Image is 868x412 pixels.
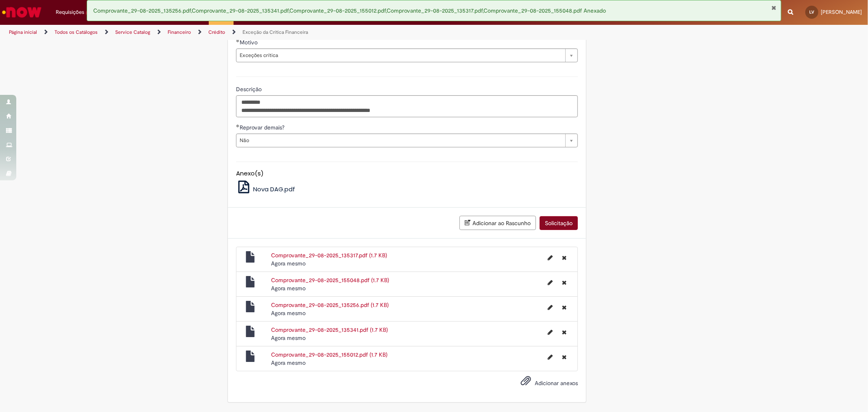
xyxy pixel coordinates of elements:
button: Fechar Notificação [772,4,777,11]
time: 29/08/2025 17:54:35 [271,309,306,317]
button: Adicionar ao Rascunho [459,216,536,230]
span: Motivo [240,39,259,46]
a: Nova DAG.pdf [236,185,295,193]
a: Página inicial [9,29,37,35]
button: Editar nome de arquivo Comprovante_29-08-2025_155012.pdf [543,351,558,364]
button: Adicionar anexos [518,373,533,392]
span: 4 [86,9,93,16]
h5: Anexo(s) [236,170,578,177]
span: Agora mesmo [271,285,306,292]
span: Exceções crítica [240,49,561,62]
span: Comprovante_29-08-2025_135256.pdf,Comprovante_29-08-2025_135341.pdf,Comprovante_29-08-2025_155012... [93,7,606,14]
time: 29/08/2025 17:54:36 [271,260,306,267]
a: Comprovante_29-08-2025_155012.pdf (1.7 KB) [271,351,387,358]
time: 29/08/2025 17:54:36 [271,285,306,292]
span: Agora mesmo [271,359,306,366]
a: Exceção da Crítica Financeira [243,29,308,35]
button: Editar nome de arquivo Comprovante_29-08-2025_135341.pdf [543,326,558,339]
ul: Trilhas de página [6,25,573,40]
textarea: Descrição [236,95,578,117]
time: 29/08/2025 17:54:35 [271,359,306,366]
a: Comprovante_29-08-2025_135256.pdf (1.7 KB) [271,301,389,309]
a: Financeiro [168,29,191,35]
button: Excluir Comprovante_29-08-2025_135317.pdf [557,251,571,264]
a: Comprovante_29-08-2025_155048.pdf (1.7 KB) [271,276,389,284]
button: Excluir Comprovante_29-08-2025_135341.pdf [557,326,571,339]
a: Comprovante_29-08-2025_135341.pdf (1.7 KB) [271,326,388,333]
span: Reprovar demais? [240,124,286,131]
a: Comprovante_29-08-2025_135317.pdf (1.7 KB) [271,252,387,259]
img: ServiceNow [1,4,43,20]
button: Excluir Comprovante_29-08-2025_155048.pdf [557,276,571,289]
span: Obrigatório Preenchido [236,39,240,42]
button: Excluir Comprovante_29-08-2025_135256.pdf [557,301,571,314]
span: Nova DAG.pdf [253,185,295,193]
button: Editar nome de arquivo Comprovante_29-08-2025_135317.pdf [543,251,558,264]
span: Descrição [236,85,263,93]
span: Requisições [56,8,84,16]
button: Excluir Comprovante_29-08-2025_155012.pdf [557,351,571,364]
button: Editar nome de arquivo Comprovante_29-08-2025_155048.pdf [543,276,558,289]
span: Agora mesmo [271,260,306,267]
span: Não [240,134,561,147]
a: Service Catalog [115,29,150,35]
time: 29/08/2025 17:54:35 [271,334,306,342]
a: Todos os Catálogos [55,29,98,35]
span: LV [809,9,814,15]
button: Solicitação [540,216,578,230]
span: [PERSON_NAME] [821,9,862,15]
span: Adicionar anexos [535,379,578,387]
a: Crédito [208,29,225,35]
span: Agora mesmo [271,309,306,317]
span: Obrigatório Preenchido [236,124,240,127]
span: Agora mesmo [271,334,306,342]
button: Editar nome de arquivo Comprovante_29-08-2025_135256.pdf [543,301,558,314]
